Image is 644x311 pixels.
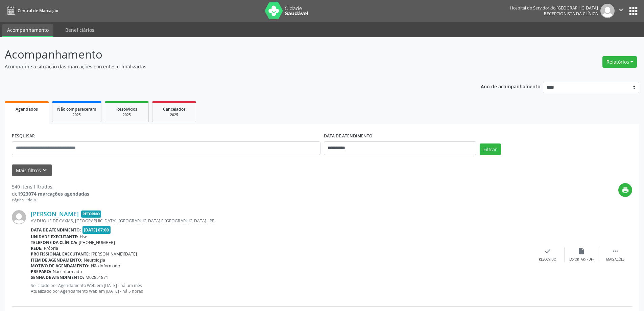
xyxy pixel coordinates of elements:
[18,191,89,197] strong: 1923074 marcações agendadas
[600,4,615,18] img: img
[81,210,101,218] span: Retorno
[569,257,594,262] div: Exportar (PDF)
[31,269,51,274] b: Preparo:
[31,251,90,257] b: Profissional executante:
[80,234,87,240] span: Hse
[18,8,58,14] span: Central de Marcação
[615,4,627,18] button: 
[53,269,82,274] span: Não informado
[617,6,625,14] i: 
[578,247,585,255] i: insert_drive_file
[79,240,115,245] span: [PHONE_NUMBER]
[57,112,96,117] div: 2025
[5,46,449,63] p: Acompanhamento
[16,106,38,112] span: Agendados
[157,112,191,117] div: 2025
[86,274,108,280] span: M02851871
[31,274,84,280] b: Senha de atendimento:
[84,257,105,263] span: Neurologia
[510,5,598,11] div: Hospital do Servidor do [GEOGRAPHIC_DATA]
[2,24,53,37] a: Acompanhamento
[544,247,551,255] i: check
[31,263,90,269] b: Motivo de agendamento:
[12,164,52,176] button: Mais filtroskeyboard_arrow_down
[31,234,78,240] b: Unidade executante:
[12,210,26,224] img: img
[606,257,624,262] div: Mais ações
[91,263,120,269] span: Não informado
[110,112,144,117] div: 2025
[31,218,531,224] div: AV DUQUE DE CAXIAS, [GEOGRAPHIC_DATA], [GEOGRAPHIC_DATA] E [GEOGRAPHIC_DATA] - PE
[31,210,79,218] a: [PERSON_NAME]
[612,247,619,255] i: 
[5,63,449,70] p: Acompanhe a situação das marcações correntes e finalizadas
[481,82,541,90] p: Ano de acompanhamento
[91,251,137,257] span: [PERSON_NAME][DATE]
[31,257,82,263] b: Item de agendamento:
[31,240,77,245] b: Telefone da clínica:
[12,131,35,141] label: PESQUISAR
[163,106,186,112] span: Cancelados
[12,183,89,190] div: 540 itens filtrados
[57,106,96,112] span: Não compareceram
[12,197,89,203] div: Página 1 de 36
[627,5,639,17] button: apps
[31,245,43,251] b: Rede:
[618,183,632,197] button: print
[116,106,137,112] span: Resolvidos
[31,283,531,294] p: Solicitado por Agendamento Web em [DATE] - há um mês Atualizado por Agendamento Web em [DATE] - h...
[602,56,637,68] button: Relatórios
[622,186,629,194] i: print
[539,257,556,262] div: Resolvido
[41,166,48,174] i: keyboard_arrow_down
[5,5,58,16] a: Central de Marcação
[480,143,501,155] button: Filtrar
[61,24,99,36] a: Beneficiários
[544,11,598,17] span: Recepcionista da clínica
[44,245,58,251] span: Própria
[324,131,373,141] label: DATA DE ATENDIMENTO
[12,190,89,197] div: de
[31,227,81,233] b: Data de atendimento:
[82,226,111,234] span: [DATE] 07:00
